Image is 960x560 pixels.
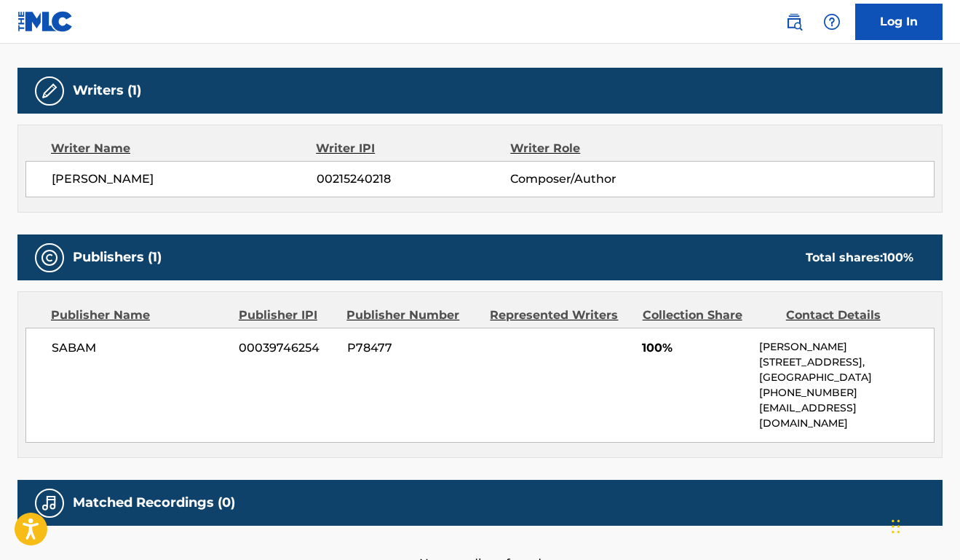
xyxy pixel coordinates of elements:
h5: Writers (1) [73,82,141,99]
span: 100% [642,339,747,357]
h5: Publishers (1) [73,249,162,266]
span: 00039746254 [239,339,336,357]
p: [STREET_ADDRESS], [759,355,934,370]
span: 00215240218 [317,170,511,188]
div: Publisher Name [51,307,228,324]
div: Drag [892,505,900,548]
span: 100 % [883,251,913,264]
h5: Matched Recordings (0) [73,494,235,511]
img: help [823,13,841,31]
img: MLC Logo [17,11,74,32]
div: Writer Name [51,140,316,157]
div: Publisher Number [346,307,479,324]
iframe: Chat Widget [887,490,960,560]
img: Matched Recordings [41,494,58,512]
span: SABAM [52,339,228,357]
p: [PHONE_NUMBER] [759,385,934,401]
img: Writers [41,82,58,100]
span: [PERSON_NAME] [52,170,317,188]
div: Total shares: [806,249,913,267]
div: Represented Writers [490,307,631,324]
a: Log In [855,4,943,40]
div: Help [817,7,846,36]
p: [PERSON_NAME] [759,339,934,355]
div: Contact Details [786,307,919,324]
p: [GEOGRAPHIC_DATA] [759,370,934,385]
a: Public Search [779,7,809,36]
div: Publisher IPI [239,307,336,324]
div: Writer Role [510,140,687,157]
span: P78477 [347,339,480,357]
img: Publishers [41,249,58,267]
img: search [785,13,803,31]
div: Writer IPI [316,140,510,157]
span: Composer/Author [510,170,686,188]
div: Collection Share [643,307,775,324]
p: [EMAIL_ADDRESS][DOMAIN_NAME] [759,401,934,431]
